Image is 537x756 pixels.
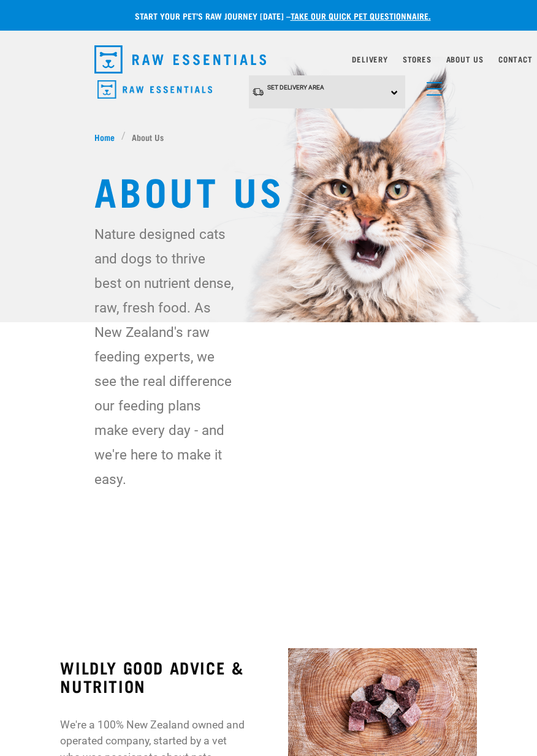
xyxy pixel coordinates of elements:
[94,168,443,212] h1: About Us
[403,57,432,61] a: Stores
[352,57,387,61] a: Delivery
[94,130,115,143] span: Home
[60,658,249,695] h3: WILDLY GOOD ADVICE & NUTRITION
[252,87,264,97] img: van-moving.png
[291,13,431,18] a: take our quick pet questionnaire.
[94,130,443,143] nav: breadcrumbs
[85,40,452,78] nav: dropdown navigation
[94,222,234,491] p: Nature designed cats and dogs to thrive best on nutrient dense, raw, fresh food. As New Zealand's...
[94,130,121,143] a: Home
[446,57,484,61] a: About Us
[267,84,324,91] span: Set Delivery Area
[421,75,443,97] a: menu
[97,80,212,99] img: Raw Essentials Logo
[498,57,533,61] a: Contact
[94,45,266,74] img: Raw Essentials Logo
